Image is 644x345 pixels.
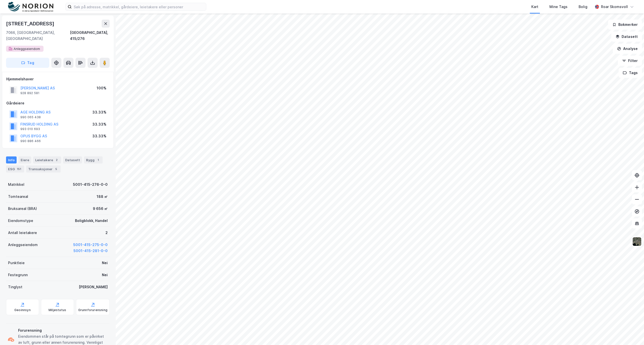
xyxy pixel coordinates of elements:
div: Roar Skomsvoll [601,4,628,10]
div: Transaksjoner [26,165,61,172]
div: 928 892 581 [20,91,39,95]
div: ESG [6,165,24,172]
div: Boligblokk, Handel [75,218,108,224]
iframe: Chat Widget [619,321,644,345]
img: norion-logo.80e7a08dc31c2e691866.png [8,2,53,12]
div: Kart [531,4,538,10]
div: Mine Tags [549,4,568,10]
div: 5001-415-276-0-0 [73,182,108,188]
div: 990 065 438 [20,115,41,119]
div: Bolig [579,4,587,10]
div: Nei [102,272,108,278]
div: Antall leietakere [8,230,37,236]
div: [STREET_ADDRESS] [6,20,55,28]
div: 9 656 ㎡ [93,206,108,212]
div: Forurensning [18,327,108,333]
button: Analyse [613,44,642,54]
div: [PERSON_NAME] [79,284,108,290]
div: Anleggseiendom [8,242,38,248]
img: 9k= [632,237,642,246]
div: 2 [54,157,59,162]
div: [GEOGRAPHIC_DATA], 415/276 [70,30,110,42]
div: 188 ㎡ [97,194,108,200]
div: 2 [105,230,108,236]
div: Nei [102,260,108,266]
div: Leietakere [33,156,61,163]
div: 990 886 466 [20,139,41,143]
div: Info [6,156,17,163]
div: 993 010 693 [20,127,40,131]
div: Eiere [19,156,31,163]
div: Eiendomstype [8,218,33,224]
div: Gårdeiere [6,100,109,106]
div: 33.33% [92,109,106,115]
div: Tinglyst [8,284,22,290]
div: Tomteareal [8,194,28,200]
div: Datasett [63,156,82,163]
div: 7066, [GEOGRAPHIC_DATA], [GEOGRAPHIC_DATA] [6,30,70,42]
div: 5 [54,166,59,171]
button: 5001-415-281-0-0 [73,248,108,254]
div: Bruksareal (BRA) [8,206,37,212]
div: Matrikkel [8,182,24,188]
div: Grunnforurensning [78,308,107,312]
div: Hjemmelshaver [6,76,109,82]
div: Miljøstatus [49,308,66,312]
div: 33.33% [92,133,106,139]
button: Tags [619,68,642,78]
button: Datasett [611,32,642,42]
div: Festegrunn [8,272,28,278]
div: 1 [96,157,101,162]
button: 5001-415-275-0-0 [73,242,108,248]
button: Tag [6,58,49,68]
input: Søk på adresse, matrikkel, gårdeiere, leietakere eller personer [72,3,206,11]
button: Bokmerker [608,20,642,30]
div: Geoinnsyn [14,308,31,312]
button: Filter [618,56,642,66]
div: 33.33% [92,121,106,127]
div: 100% [97,85,106,91]
div: 151 [16,166,22,171]
div: Bygg [84,156,103,163]
div: Punktleie [8,260,25,266]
